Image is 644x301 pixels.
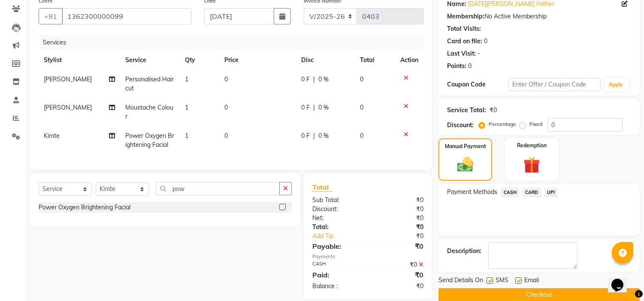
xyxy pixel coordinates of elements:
[368,214,430,223] div: ₹0
[378,232,430,241] div: ₹0
[296,51,355,70] th: Disc
[608,267,635,292] iframe: chat widget
[224,132,228,140] span: 0
[517,142,547,149] label: Redemption
[39,203,130,212] div: Power Oxygen Brightening Facial
[496,276,508,286] span: SMS
[368,241,430,251] div: ₹0
[39,51,121,70] th: Stylist
[306,260,368,269] div: CASH
[306,205,368,214] div: Discount:
[445,143,486,150] label: Manual Payment
[306,214,368,223] div: Net:
[224,75,228,83] span: 0
[313,103,315,112] span: |
[306,223,368,232] div: Total:
[126,104,174,120] span: Moustache Colour
[126,132,175,149] span: Power Oxygen Brightening Facial
[544,188,558,197] span: UPI
[39,35,430,51] div: Services
[368,223,430,232] div: ₹0
[447,62,466,71] div: Points:
[604,78,629,91] button: Apply
[360,75,364,83] span: 0
[447,12,484,21] div: Membership:
[306,232,378,241] a: Add Tip
[121,51,180,70] th: Service
[529,120,542,128] label: Fixed
[360,104,364,111] span: 0
[447,24,481,33] div: Total Visits:
[478,49,480,58] div: -
[185,75,188,83] span: 1
[224,104,228,111] span: 0
[301,103,310,112] span: 0 F
[301,75,310,84] span: 0 F
[447,37,482,46] div: Card on file:
[180,51,219,70] th: Qty
[489,120,516,128] label: Percentage
[447,49,476,58] div: Last Visit:
[368,196,430,205] div: ₹0
[368,260,430,269] div: ₹0
[447,80,508,89] div: Coupon Code
[185,104,188,111] span: 1
[355,51,396,70] th: Total
[508,78,600,91] input: Enter Offer / Coupon Code
[524,276,539,286] span: Email
[306,241,368,251] div: Payable:
[395,51,423,70] th: Action
[368,282,430,291] div: ₹0
[447,188,497,197] span: Payment Methods
[185,132,188,140] span: 1
[360,132,364,140] span: 0
[312,183,332,192] span: Total
[44,132,60,140] span: Kimte
[438,276,483,286] span: Send Details On
[156,182,280,195] input: Search or Scan
[126,75,174,92] span: Personalised Haircut
[447,247,481,256] div: Description:
[306,270,368,280] div: Paid:
[447,12,631,21] div: No Active Membership
[318,131,329,140] span: 0 %
[318,103,329,112] span: 0 %
[301,131,310,140] span: 0 F
[44,75,92,83] span: [PERSON_NAME]
[484,37,487,46] div: 0
[452,155,478,174] img: _cash.svg
[468,62,472,71] div: 0
[368,205,430,214] div: ₹0
[219,51,296,70] th: Price
[447,106,486,115] div: Service Total:
[306,282,368,291] div: Balance :
[447,121,474,130] div: Discount:
[518,155,545,176] img: _gift.svg
[368,270,430,280] div: ₹0
[313,75,315,84] span: |
[318,75,329,84] span: 0 %
[306,196,368,205] div: Sub Total:
[44,104,92,111] span: [PERSON_NAME]
[62,8,191,24] input: Search by Name/Mobile/Email/Code
[39,8,63,24] button: +91
[312,253,423,260] div: Payments
[523,188,541,197] span: CARD
[490,106,497,115] div: ₹0
[313,131,315,140] span: |
[501,188,519,197] span: CASH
